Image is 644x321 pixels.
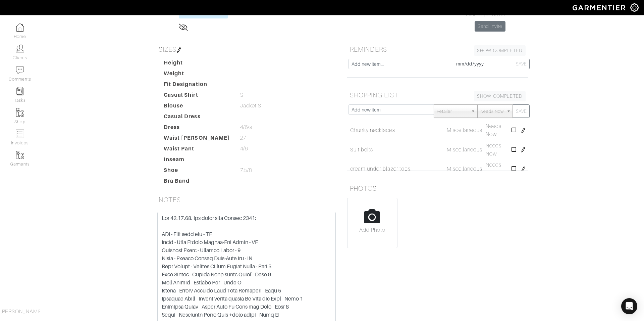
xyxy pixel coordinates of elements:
[240,134,246,142] span: 27
[240,102,261,110] span: Jacket S
[474,45,526,56] a: SHOW COMPLETED
[486,143,501,157] span: Needs Now
[240,123,252,131] span: 4/6/s
[159,70,235,80] dt: Weight
[159,123,235,134] dt: Dress
[348,59,453,69] input: Add new item...
[16,130,24,138] img: orders-icon-0abe47150d42831381b5fb84f609e132dff9fe21cb692f30cb5eec754e2cba89.png
[159,145,235,155] dt: Waist Pant
[521,147,526,152] img: pen-cf24a1663064a2ec1b9c1bd2387e9de7a2fa800b781884d57f21acf72779bad2.png
[513,59,530,69] button: SAVE
[159,134,235,145] dt: Waist [PERSON_NAME]
[176,47,182,53] img: pen-cf24a1663064a2ec1b9c1bd2387e9de7a2fa800b781884d57f21acf72779bad2.png
[159,166,235,177] dt: Shoe
[156,43,337,56] h5: SIZES
[16,44,24,53] img: clients-icon-6bae9207a08558b7cb47a8932f037763ab4055f8c8b6bfacd5dc20c3e0201464.png
[437,105,468,118] span: Retailer
[347,182,528,195] h5: PHOTOS
[16,151,24,159] img: garments-icon-b7da505a4dc4fd61783c78ac3ca0ef83fa9d6f193b1c9dc38574b1d14d53ca28.png
[16,108,24,117] img: garments-icon-b7da505a4dc4fd61783c78ac3ca0ef83fa9d6f193b1c9dc38574b1d14d53ca28.png
[16,23,24,32] img: dashboard-icon-dbcd8f5a0b271acd01030246c82b418ddd0df26cd7fceb0bd07c9910d44c42f6.png
[521,167,526,172] img: pen-cf24a1663064a2ec1b9c1bd2387e9de7a2fa800b781884d57f21acf72779bad2.png
[16,66,24,74] img: comment-icon-a0a6a9ef722e966f86d9cbdc48e553b5cf19dbc54f86b18d962a5391bc8f6eb6.png
[347,43,528,56] h5: REMINDERS
[156,193,337,207] h5: NOTES
[480,105,504,118] span: Needs Now
[350,165,412,173] a: cream under-blazer tops,
[513,104,530,118] button: SAVE
[521,128,526,133] img: pen-cf24a1663064a2ec1b9c1bd2387e9de7a2fa800b781884d57f21acf72779bad2.png
[159,177,235,188] dt: Bra Band
[159,102,235,112] dt: Blouse
[159,155,235,166] dt: Inseam
[347,88,528,102] h5: SHOPPING LIST
[159,112,235,123] dt: Casual Dress
[486,162,501,176] span: Needs Now
[621,298,637,314] div: Open Intercom Messenger
[350,126,395,134] a: Chunky necklaces
[240,166,252,174] span: 7.5/8
[240,91,244,99] span: S
[447,147,483,153] span: Miscellaneous
[447,127,483,133] span: Miscellaneous
[486,123,501,137] span: Needs Now
[159,91,235,102] dt: Casual Shirt
[350,146,373,154] a: Suit belts
[16,87,24,95] img: reminder-icon-8004d30b9f0a5d33ae49ab947aed9ed385cf756f9e5892f1edd6e32f2345188e.png
[240,145,248,153] span: 4/6
[447,166,483,172] span: Miscellaneous
[475,21,505,32] a: Send Invite
[474,91,526,101] a: SHOW COMPLETED
[159,59,235,70] dt: Height
[569,2,630,13] img: garmentier-logo-header-white-b43fb05a5012e4ada735d5af1a66efaba907eab6374d6393d1fbf88cb4ef424d.png
[159,80,235,91] dt: Fit Designation
[630,3,639,12] img: gear-icon-white-bd11855cb880d31180b6d7d6211b90ccbf57a29d726f0c71d8c61bd08dd39cc2.png
[348,104,434,115] input: Add new item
